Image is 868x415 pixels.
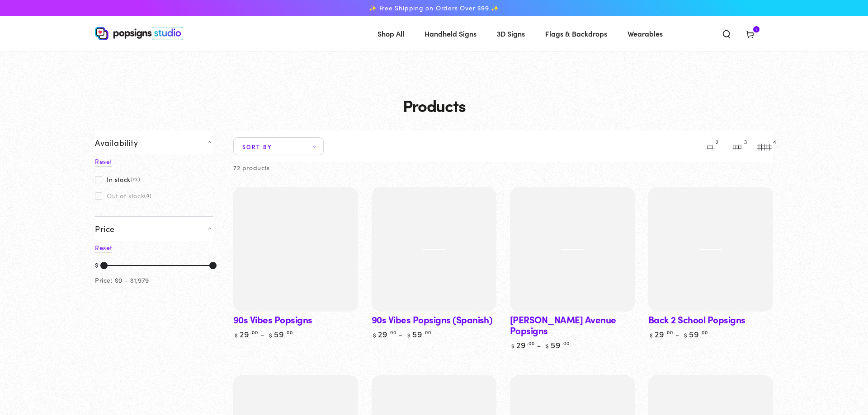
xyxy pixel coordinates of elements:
button: 3 [728,137,746,155]
a: Shop All [371,22,411,46]
span: Price [95,224,115,234]
span: Wearables [627,27,663,40]
span: Shop All [377,27,404,40]
span: Handheld Signs [425,27,476,40]
a: Handheld Signs [418,22,483,46]
summary: Availability [95,131,213,154]
span: Flags & Backdrops [545,27,607,40]
span: 3D Signs [497,27,525,40]
span: Availability [95,137,138,148]
div: $ [95,259,99,272]
img: Popsigns Studio [95,27,183,40]
a: Reset [95,243,112,253]
summary: Search our site [715,23,738,43]
summary: Price [95,216,213,241]
summary: Sort by [233,137,324,155]
span: (72) [131,177,140,182]
p: 72 products [233,162,270,173]
a: Reset [95,157,112,167]
h1: Products [95,96,773,114]
label: In stock [95,176,140,183]
span: 1 [755,26,757,33]
button: 2 [701,137,719,155]
div: Price: $0 – $1,979 [95,275,149,286]
a: Wearables [621,22,670,46]
a: 3D Signs [490,22,532,46]
span: (0) [144,193,151,198]
span: ✨ Free Shipping on Orders Over $99 ✨ [369,4,499,12]
label: Out of stock [95,192,151,199]
a: Flags & Backdrops [538,22,614,46]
